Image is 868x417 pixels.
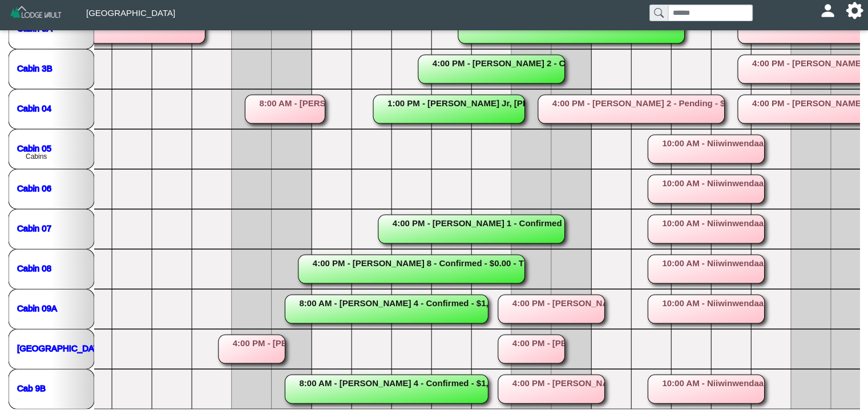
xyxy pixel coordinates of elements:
[17,183,51,193] a: Cabin 06
[654,8,663,17] svg: search
[9,5,63,25] img: Z
[823,6,832,15] svg: person fill
[17,143,51,153] a: Cabin 05
[17,63,53,73] a: Cabin 3B
[17,343,106,352] a: [GEOGRAPHIC_DATA]
[17,263,51,272] a: Cabin 08
[850,6,859,15] svg: gear fill
[17,103,51,113] a: Cabin 04
[17,223,51,232] a: Cabin 07
[17,303,57,312] a: Cabin 09A
[17,383,46,392] a: Cab 9B
[26,153,47,161] text: Cabins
